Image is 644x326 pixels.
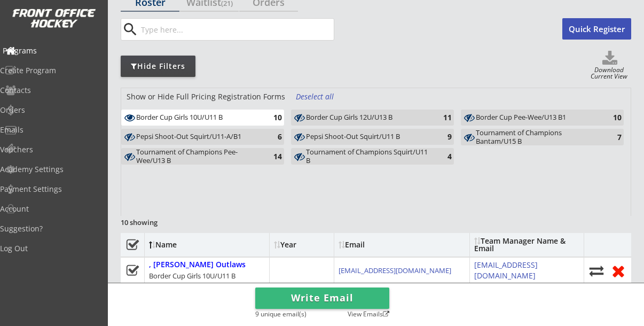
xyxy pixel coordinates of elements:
[587,67,631,81] div: Download Current View
[474,260,538,281] a: [EMAIL_ADDRESS][DOMAIN_NAME]
[562,18,631,40] button: Quick Register
[306,113,430,123] div: Border Cup Girls 12U/U13 B
[339,241,435,249] div: Email
[588,263,604,278] button: Move player
[12,9,96,28] img: FOH%20White%20Logo%20Transparent.png
[339,266,451,275] a: [EMAIL_ADDRESS][DOMAIN_NAME]
[306,148,430,165] div: Tournament of Champions Squirt/U11 B
[136,133,261,141] div: Pepsi Shoot-Out Squirt/U11-A/B1
[136,113,261,123] div: Border Cup Girls 10U/U11 B
[255,288,389,309] button: Write Email
[261,133,282,141] div: 6
[121,21,139,38] button: search
[296,91,335,102] div: Deselect all
[610,262,627,279] button: Remove from roster (no refund)
[476,113,600,123] div: Border Cup Pee-Wee/U13 B1
[430,133,452,141] div: 9
[261,113,282,121] div: 10
[600,133,622,141] div: 7
[3,47,99,55] div: Programs
[474,237,579,252] div: Team Manager Name & Email
[121,61,195,72] div: Hide Filters
[306,133,430,141] div: Pepsi Shoot-Out Squirt/U11 B
[149,260,246,269] div: , [PERSON_NAME] Outlaws
[430,152,452,160] div: 4
[600,113,622,121] div: 10
[430,113,452,121] div: 11
[476,129,600,145] div: Tournament of Champions Bantam/U15 B
[261,152,282,160] div: 14
[121,218,198,227] div: 10 showing
[476,113,600,122] div: Border Cup Pee-Wee/U13 B1
[136,113,261,122] div: Border Cup Girls 10U/U11 B
[274,241,329,249] div: Year
[341,311,389,320] div: View Emails
[306,113,430,122] div: Border Cup Girls 12U/U13 B
[588,51,631,67] button: Click to download full roster. Your browser settings may try to block it, check your security set...
[136,132,261,142] div: Pepsi Shoot-Out Squirt/U11-A/B1
[149,241,236,249] div: Name
[139,19,334,40] input: Type here...
[136,148,261,165] div: Tournament of Champions Pee-Wee/U13 B
[306,132,430,142] div: Pepsi Shoot-Out Squirt/U11 B
[149,271,235,281] div: Border Cup Girls 10U/U11 B
[121,91,290,102] div: Show or Hide Full Pricing Registration Forms
[255,311,325,320] div: 9 unique email(s)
